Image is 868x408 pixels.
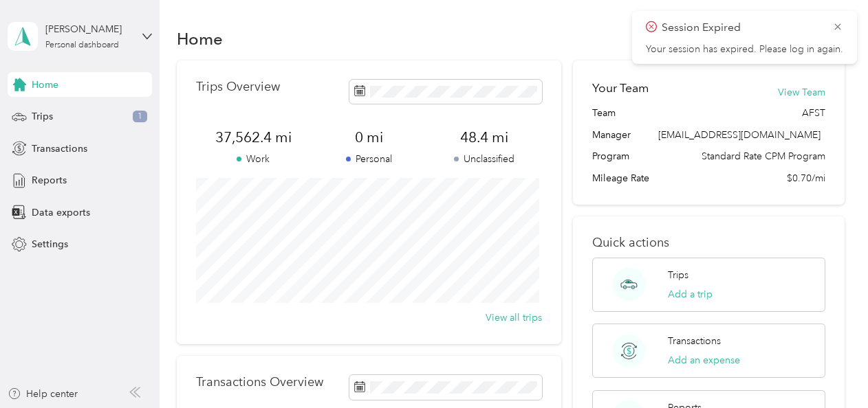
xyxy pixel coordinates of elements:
button: Add an expense [668,353,740,367]
iframe: Everlance-gr Chat Button Frame [791,331,868,408]
span: AFST [802,106,825,120]
span: Data exports [32,205,90,220]
span: Home [32,78,58,92]
button: View all trips [486,310,542,325]
span: 48.4 mi [426,128,542,147]
span: Standard Rate CPM Program [702,149,825,163]
span: Team [592,106,616,120]
span: Trips [32,109,53,124]
h2: Your Team [592,80,649,97]
span: Manager [592,128,631,142]
span: $0.70/mi [787,171,825,185]
div: [PERSON_NAME] [45,22,131,36]
p: Transactions Overview [196,375,323,389]
span: [EMAIL_ADDRESS][DOMAIN_NAME] [658,129,821,141]
p: Trips [668,268,688,282]
span: 0 mi [311,128,426,147]
p: Session Expired [662,19,823,36]
p: Your session has expired. Please log in again. [646,43,843,56]
span: Transactions [32,141,87,156]
button: Help center [8,387,78,401]
p: Unclassified [426,152,542,166]
p: Trips Overview [196,80,280,94]
span: 37,562.4 mi [196,128,312,147]
span: Program [592,149,629,163]
p: Personal [311,152,426,166]
div: Personal dashboard [45,41,119,49]
p: Transactions [668,334,721,348]
button: View Team [778,85,825,100]
button: Add a trip [668,287,713,302]
span: Settings [32,237,68,251]
p: Work [196,152,312,166]
span: Mileage Rate [592,171,649,185]
p: Quick actions [592,236,825,250]
h1: Home [177,32,223,46]
span: Reports [32,173,67,188]
span: 1 [133,111,147,123]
